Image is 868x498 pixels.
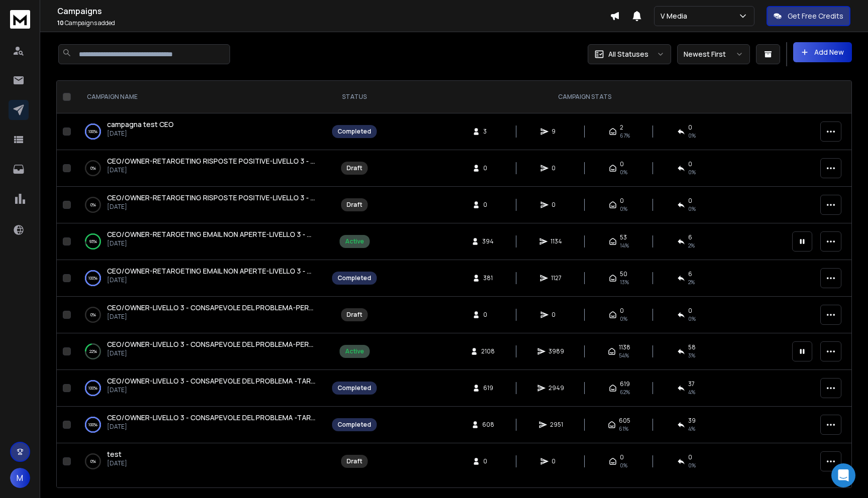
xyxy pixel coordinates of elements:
[10,10,30,29] img: logo
[688,307,692,315] span: 0
[107,166,316,174] p: [DATE]
[552,311,562,319] span: 0
[620,307,624,315] span: 0
[688,160,692,168] span: 0
[107,203,316,211] p: [DATE]
[107,266,492,276] span: CEO/OWNER-RETARGETING EMAIL NON APERTE-LIVELLO 3 - CONSAPEVOLE DEL PROBLEMA -TARGET A -test 2 Copy
[107,423,316,431] p: [DATE]
[552,457,562,465] span: 0
[57,19,610,27] p: Campaigns added
[107,239,316,247] p: [DATE]
[619,351,629,359] span: 54 %
[688,315,696,323] span: 0%
[620,241,629,250] span: 14 %
[10,468,30,488] button: M
[326,81,383,113] th: STATUS
[688,132,696,140] span: 0 %
[552,201,562,209] span: 0
[688,123,692,132] span: 0
[75,370,326,407] td: 100%CEO/OWNER-LIVELLO 3 - CONSAPEVOLE DEL PROBLEMA -TARGET A -test 2 Copy[DATE]
[688,380,695,388] span: 37
[608,49,648,59] p: All Statuses
[347,201,362,209] div: Draft
[661,11,691,21] p: V Media
[347,164,362,172] div: Draft
[483,457,493,465] span: 0
[620,388,630,396] span: 62 %
[482,421,494,429] span: 608
[75,187,326,223] td: 0%CEO/OWNER-RETARGETING RISPOSTE POSITIVE-LIVELLO 3 - CONSAPEVOLE DEL PROBLEMA -TARGET A -tes1[DATE]
[688,388,695,396] span: 4 %
[620,461,627,469] span: 0%
[551,274,562,282] span: 1127
[688,351,695,359] span: 3 %
[75,260,326,297] td: 100%CEO/OWNER-RETARGETING EMAIL NON APERTE-LIVELLO 3 - CONSAPEVOLE DEL PROBLEMA -TARGET A -test 2...
[107,229,316,239] a: CEO/OWNER-RETARGETING EMAIL NON APERTE-LIVELLO 3 - CONSAPEVOLE DEL PROBLEMA -TARGET A -tes1
[483,274,493,282] span: 381
[483,164,493,172] span: 0
[347,311,362,319] div: Draft
[107,266,316,276] a: CEO/OWNER-RETARGETING EMAIL NON APERTE-LIVELLO 3 - CONSAPEVOLE DEL PROBLEMA -TARGET A -test 2 Copy
[688,205,696,213] span: 0%
[89,346,97,356] p: 22 %
[688,343,696,351] span: 58
[75,443,326,480] td: 0%test[DATE]
[75,223,326,260] td: 93%CEO/OWNER-RETARGETING EMAIL NON APERTE-LIVELLO 3 - CONSAPEVOLE DEL PROBLEMA -TARGET A -tes1[DATE]
[107,349,316,357] p: [DATE]
[620,197,624,205] span: 0
[620,380,630,388] span: 619
[107,193,316,203] a: CEO/OWNER-RETARGETING RISPOSTE POSITIVE-LIVELLO 3 - CONSAPEVOLE DEL PROBLEMA -TARGET A -tes1
[75,297,326,333] td: 0%CEO/OWNER-LIVELLO 3 - CONSAPEVOLE DEL PROBLEMA-PERSONALIZZAZIONI TARGET B-TEST 1[DATE]
[338,128,371,136] div: Completed
[107,229,467,239] span: CEO/OWNER-RETARGETING EMAIL NON APERTE-LIVELLO 3 - CONSAPEVOLE DEL PROBLEMA -TARGET A -tes1
[688,270,692,278] span: 6
[88,127,97,137] p: 100 %
[551,237,562,245] span: 1134
[620,315,627,323] span: 0%
[552,164,562,172] span: 0
[620,278,629,286] span: 13 %
[619,343,630,351] span: 1138
[677,44,750,64] button: Newest First
[620,160,624,168] span: 0
[620,233,627,241] span: 53
[620,168,627,176] span: 0%
[550,421,563,429] span: 2951
[620,453,624,461] span: 0
[57,5,610,17] h1: Campaigns
[345,347,364,355] div: Active
[75,81,326,113] th: CAMPAIGN NAME
[107,156,493,166] span: CEO/OWNER-RETARGETING RISPOSTE POSITIVE-LIVELLO 3 - CONSAPEVOLE DEL PROBLEMA -TARGET A -test2 copy
[107,303,426,312] span: CEO/OWNER-LIVELLO 3 - CONSAPEVOLE DEL PROBLEMA-PERSONALIZZAZIONI TARGET B-TEST 1
[481,347,495,355] span: 2108
[688,241,695,250] span: 2 %
[619,417,630,425] span: 605
[90,163,96,173] p: 0 %
[107,313,316,321] p: [DATE]
[767,6,850,26] button: Get Free Credits
[620,132,630,140] span: 67 %
[688,233,692,241] span: 6
[483,128,493,136] span: 3
[338,421,371,429] div: Completed
[483,384,493,392] span: 619
[552,128,562,136] span: 9
[75,407,326,443] td: 100%CEO/OWNER-LIVELLO 3 - CONSAPEVOLE DEL PROBLEMA -TARGET A-test 1[DATE]
[88,383,97,393] p: 100 %
[75,333,326,370] td: 22%CEO/OWNER-LIVELLO 3 - CONSAPEVOLE DEL PROBLEMA-PERSONALIZZAZIONI TARGET A-TEST 1[DATE]
[338,274,371,282] div: Completed
[107,459,127,467] p: [DATE]
[107,339,316,349] a: CEO/OWNER-LIVELLO 3 - CONSAPEVOLE DEL PROBLEMA-PERSONALIZZAZIONI TARGET A-TEST 1
[793,42,852,62] button: Add New
[107,376,375,386] span: CEO/OWNER-LIVELLO 3 - CONSAPEVOLE DEL PROBLEMA -TARGET A -test 2 Copy
[549,347,564,355] span: 3989
[688,278,695,286] span: 2 %
[788,11,843,21] p: Get Free Credits
[75,150,326,187] td: 0%CEO/OWNER-RETARGETING RISPOSTE POSITIVE-LIVELLO 3 - CONSAPEVOLE DEL PROBLEMA -TARGET A -test2 c...
[549,384,564,392] span: 2949
[89,236,97,246] p: 93 %
[619,425,628,433] span: 61 %
[88,273,97,283] p: 100 %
